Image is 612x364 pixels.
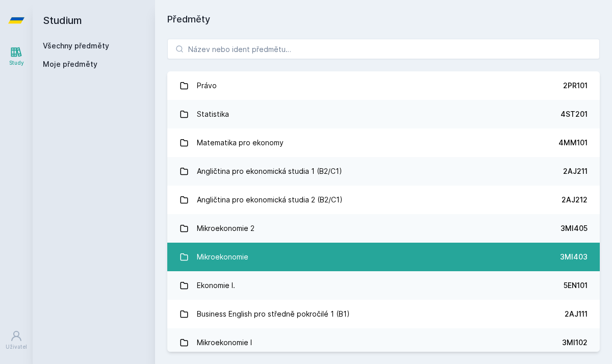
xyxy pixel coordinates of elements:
div: 4MM101 [558,138,588,148]
div: Matematika pro ekonomy [197,133,284,153]
div: 3MI403 [560,252,588,262]
button: Jasně, jsem pro [332,53,421,79]
a: Ekonomie I. 5EN101 [167,271,600,300]
a: Mikroekonomie 2 3MI405 [167,214,600,243]
div: Angličtina pro ekonomická studia 2 (B2/C1) [197,190,343,210]
div: 3MI102 [562,337,588,348]
div: Business English pro středně pokročilé 1 (B1) [197,304,350,324]
div: 2AJ211 [563,166,588,176]
a: Matematika pro ekonomy 4MM101 [167,128,600,157]
div: Statistika [197,104,229,124]
a: Angličtina pro ekonomická studia 1 (B2/C1) 2AJ211 [167,157,600,186]
div: 3MI405 [560,223,588,233]
div: 2AJ212 [562,195,588,205]
div: 2AJ111 [565,309,588,319]
img: notification icon [191,12,232,53]
button: Ne [290,53,326,79]
a: Business English pro středně pokročilé 1 (B1) 2AJ111 [167,300,600,328]
a: Angličtina pro ekonomická studia 2 (B2/C1) 2AJ212 [167,186,600,214]
div: Uživatel [6,343,27,351]
div: 4ST201 [560,109,588,119]
div: Mikroekonomie I [197,332,252,353]
div: Mikroekonomie 2 [197,218,254,239]
a: Mikroekonomie I 3MI102 [167,328,600,357]
a: Statistika 4ST201 [167,100,600,128]
div: [PERSON_NAME] dostávat tipy ohledně studia, nových testů, hodnocení učitelů a předmětů? [232,12,421,36]
div: Mikroekonomie [197,247,248,267]
div: 5EN101 [564,280,588,291]
a: Uživatel [2,325,31,356]
div: Ekonomie I. [197,275,235,296]
div: Angličtina pro ekonomická studia 1 (B2/C1) [197,161,342,181]
a: Mikroekonomie 3MI403 [167,243,600,271]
